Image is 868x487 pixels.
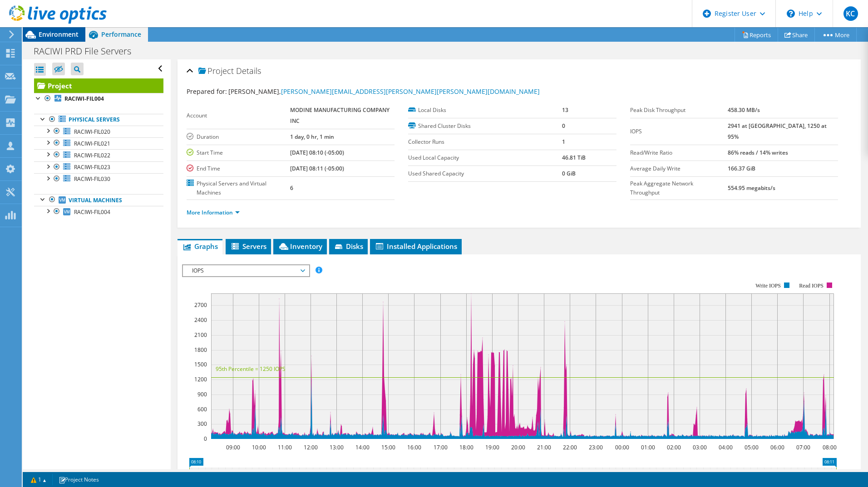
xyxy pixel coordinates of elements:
text: 00:00 [615,443,629,451]
text: 20:00 [511,443,525,451]
b: 166.37 GiB [728,165,755,172]
label: Prepared for: [187,87,227,96]
text: 95th Percentile = 1250 IOPS [216,365,286,373]
span: RACIWI-FIL020 [74,128,110,136]
a: RACIWI-FIL004 [34,206,163,218]
span: Details [236,65,261,76]
text: 18:00 [459,443,473,451]
a: More Information [187,209,240,216]
b: RACIWI-FIL004 [64,95,104,102]
a: Reports [735,28,778,42]
label: Physical Servers and Virtual Machines [187,179,290,197]
h1: RACIWI PRD File Servers [30,46,145,56]
a: Virtual Machines [34,194,163,206]
label: End Time [187,164,290,173]
text: 16:00 [407,443,421,451]
a: Physical Servers [34,114,163,126]
b: MODINE MANUFACTURING COMPANY INC [290,106,390,125]
b: [DATE] 08:10 (-05:00) [290,149,344,156]
b: 1 day, 0 hr, 1 min [290,133,334,141]
text: 2100 [194,331,207,339]
label: Used Local Capacity [408,153,562,162]
svg: \n [787,10,795,18]
text: 10:00 [252,443,266,451]
text: 19:00 [485,443,499,451]
label: Shared Cluster Disks [408,122,562,131]
text: 08:00 [822,443,836,451]
text: 11:00 [277,443,291,451]
span: Disks [334,242,363,251]
text: 600 [197,405,207,413]
text: 21:00 [537,443,551,451]
span: RACIWI-FIL023 [74,163,110,171]
label: Account [187,111,290,120]
span: RACIWI-FIL021 [74,140,110,147]
label: Collector Runs [408,137,562,146]
span: IOPS [187,265,304,276]
b: 0 [562,122,565,130]
span: RACIWI-FIL030 [74,175,110,183]
text: 22:00 [562,443,577,451]
text: Write IOPS [755,282,781,289]
text: 900 [197,390,207,398]
text: 09:00 [226,443,240,451]
span: Graphs [182,242,218,251]
label: Average Daily Write [630,164,728,173]
span: RACIWI-FIL004 [74,208,110,216]
text: 03:00 [692,443,706,451]
a: RACIWI-FIL030 [34,173,163,185]
span: Project [198,67,234,76]
a: RACIWI-FIL004 [34,93,163,105]
a: RACIWI-FIL021 [34,137,163,149]
text: 1500 [194,360,207,368]
label: IOPS [630,127,728,136]
text: 300 [197,420,207,428]
a: RACIWI-FIL023 [34,161,163,173]
b: [DATE] 08:11 (-05:00) [290,165,344,172]
label: Duration [187,132,290,141]
text: 01:00 [641,443,655,451]
text: 0 [204,435,207,443]
text: 17:00 [433,443,447,451]
text: 1200 [194,375,207,383]
a: RACIWI-FIL020 [34,126,163,137]
text: 13:00 [329,443,343,451]
text: 1800 [194,346,207,354]
label: Peak Disk Throughput [630,106,728,115]
label: Start Time [187,148,290,157]
a: Project [34,78,163,93]
a: 1 [25,474,53,485]
text: 06:00 [770,443,784,451]
text: 04:00 [718,443,732,451]
span: Environment [39,30,79,39]
text: 15:00 [381,443,395,451]
label: Peak Aggregate Network Throughput [630,179,728,197]
text: 05:00 [744,443,758,451]
text: 12:00 [303,443,317,451]
b: 86% reads / 14% writes [728,149,788,156]
text: 2400 [194,316,207,324]
text: 2700 [194,301,207,309]
text: 07:00 [796,443,810,451]
a: [PERSON_NAME][EMAIL_ADDRESS][PERSON_NAME][PERSON_NAME][DOMAIN_NAME] [281,87,540,96]
label: Read/Write Ratio [630,148,728,157]
text: 14:00 [355,443,369,451]
b: 0 GiB [562,170,576,177]
b: 458.30 MB/s [728,106,760,114]
b: 1 [562,138,565,146]
b: 46.81 TiB [562,154,586,161]
span: Servers [230,242,266,251]
span: Inventory [278,242,322,251]
b: 554.95 megabits/s [728,184,775,192]
a: More [814,28,857,42]
label: Local Disks [408,106,562,115]
span: Performance [101,30,141,39]
text: 23:00 [588,443,602,451]
b: 6 [290,184,293,192]
span: [PERSON_NAME], [228,87,540,96]
span: RACIWI-FIL022 [74,151,110,159]
span: KC [843,6,858,21]
text: Read IOPS [799,282,824,289]
a: Project Notes [52,474,105,485]
label: Used Shared Capacity [408,169,562,178]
